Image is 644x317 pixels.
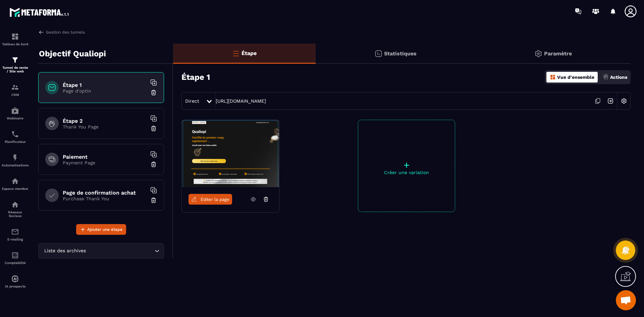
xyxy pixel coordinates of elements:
[63,118,147,124] h6: Étape 2
[604,95,617,107] img: arrow-next.bcc2205e.svg
[2,125,29,149] a: schedulerschedulerPlanificateur
[11,107,19,115] img: automations
[38,243,164,259] div: Search for option
[63,196,147,201] p: Purchase Thank You
[2,163,29,167] p: Automatisations
[241,50,257,56] p: Étape
[2,223,29,246] a: emailemailE-mailing
[2,172,29,196] a: automationsautomationsEspace membre
[2,78,29,102] a: formationformationCRM
[216,98,266,104] a: [URL][DOMAIN_NAME]
[2,196,29,223] a: social-networksocial-networkRéseaux Sociaux
[2,187,29,191] p: Espace membre
[43,247,87,255] span: Liste des archives
[2,102,29,125] a: automationsautomationsWebinaire
[11,33,19,41] img: formation
[11,177,19,185] img: automations
[150,197,157,204] img: trash
[2,246,29,270] a: accountantaccountantComptabilité
[2,42,29,46] p: Tableau de bord
[2,140,29,144] p: Planificateur
[534,50,542,58] img: setting-gr.5f69749f.svg
[182,120,279,187] img: image
[2,51,29,78] a: formationformationTunnel de vente / Site web
[11,228,19,236] img: email
[11,275,19,283] img: automations
[63,190,147,196] h6: Page de confirmation achat
[358,160,455,170] p: +
[185,98,199,104] span: Direct
[63,82,147,88] h6: Étape 1
[2,284,29,288] p: IA prospects
[2,149,29,172] a: automationsautomationsAutomatisations
[201,197,229,202] span: Éditer la page
[384,50,417,57] p: Statistiques
[616,290,636,310] a: Ouvrir le chat
[374,50,382,58] img: stats.20deebd0.svg
[181,72,210,82] h3: Étape 1
[9,6,70,18] img: logo
[618,95,630,107] img: setting-w.858f3a88.svg
[2,237,29,241] p: E-mailing
[38,29,85,35] a: Gestion des tunnels
[557,74,594,80] p: Vue d'ensemble
[63,154,147,160] h6: Paiement
[358,170,455,175] p: Créer une variation
[2,66,29,73] p: Tunnel de vente / Site web
[87,226,122,233] span: Ajouter une étape
[11,154,19,162] img: automations
[63,124,147,129] p: Thank You Page
[232,49,240,57] img: bars-o.4a397970.svg
[610,74,627,80] p: Actions
[2,116,29,120] p: Webinaire
[11,130,19,138] img: scheduler
[2,93,29,97] p: CRM
[11,251,19,259] img: accountant
[150,161,157,168] img: trash
[2,261,29,265] p: Comptabilité
[11,83,19,91] img: formation
[11,201,19,209] img: social-network
[544,50,572,57] p: Paramètre
[150,89,157,96] img: trash
[2,28,29,51] a: formationformationTableau de bord
[550,74,556,80] img: dashboard-orange.40269519.svg
[76,224,126,235] button: Ajouter une étape
[11,56,19,64] img: formation
[189,194,232,205] a: Éditer la page
[87,247,153,255] input: Search for option
[38,29,44,35] img: arrow
[603,74,609,80] img: actions.d6e523a2.png
[2,210,29,218] p: Réseaux Sociaux
[63,88,147,94] p: Page d'optin
[39,47,106,60] p: Objectif Qualiopi
[150,125,157,132] img: trash
[63,160,147,165] p: Payment Page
